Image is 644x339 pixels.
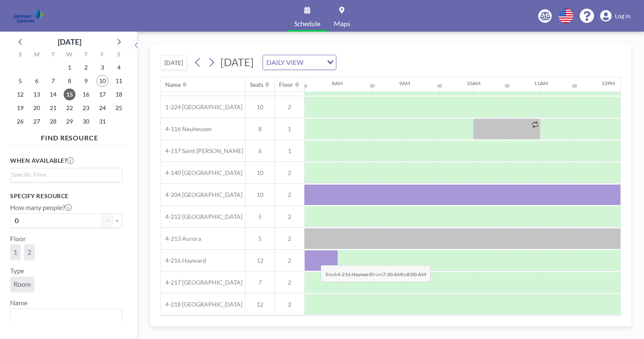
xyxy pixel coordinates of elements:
span: Maps [334,20,350,27]
span: Book from to [321,265,431,282]
span: 1 [275,147,304,155]
div: 8AM [332,80,343,86]
div: 30 [302,83,307,89]
span: 4-216 Hayward [161,257,206,264]
span: Friday, October 31, 2025 [97,116,108,127]
span: Tuesday, October 14, 2025 [47,89,59,100]
div: M [29,50,45,61]
span: 2 [27,248,31,256]
span: Sunday, October 26, 2025 [14,116,26,127]
span: Saturday, October 25, 2025 [113,102,125,114]
span: Wednesday, October 15, 2025 [64,89,75,100]
span: 4-213 Aurora [161,235,201,242]
span: 10 [246,103,274,111]
span: 4-212 [GEOGRAPHIC_DATA] [161,213,242,221]
div: S [12,50,29,61]
span: 5 [246,235,274,242]
span: 2 [275,301,304,308]
div: W [62,50,78,61]
span: 2 [275,103,304,111]
span: 1-224 [GEOGRAPHIC_DATA] [161,103,242,111]
span: Wednesday, October 1, 2025 [64,62,75,73]
span: 4-218 [GEOGRAPHIC_DATA] [161,301,242,308]
div: 11AM [534,80,548,86]
span: Monday, October 27, 2025 [31,116,43,127]
div: Name [165,81,181,89]
input: Search for option [11,170,117,179]
span: Sunday, October 12, 2025 [14,89,26,100]
span: 4-116 Neuheusen [161,125,212,133]
span: Monday, October 20, 2025 [31,102,43,114]
span: 5 [246,213,274,221]
div: 30 [437,83,442,89]
div: Seats [250,81,263,89]
a: Log in [600,10,631,22]
span: Wednesday, October 8, 2025 [64,75,75,87]
span: 10 [246,191,274,199]
span: Saturday, October 4, 2025 [113,62,125,73]
span: Log in [615,12,631,20]
span: DAILY VIEW [265,57,305,68]
input: Search for option [11,311,117,322]
span: 1 [13,248,17,256]
span: Wednesday, October 22, 2025 [64,102,75,114]
span: 2 [275,279,304,286]
span: Saturday, October 18, 2025 [113,89,125,100]
div: F [94,50,110,61]
div: 12PM [601,80,615,86]
div: 9AM [399,80,410,86]
span: Wednesday, October 29, 2025 [64,116,75,127]
span: Friday, October 24, 2025 [97,102,108,114]
h3: Specify resource [10,192,122,200]
span: Monday, October 6, 2025 [31,75,43,87]
span: 6 [246,147,274,155]
span: 4-217 [GEOGRAPHIC_DATA] [161,279,242,286]
span: 8 [246,125,274,133]
button: [DATE] [161,55,187,70]
button: - [102,213,112,228]
div: 30 [504,83,510,89]
div: S [110,50,127,61]
label: Name [10,299,27,307]
span: 2 [275,191,304,199]
div: 10AM [467,80,480,86]
input: Search for option [306,57,322,68]
span: Monday, October 13, 2025 [31,89,43,100]
span: Thursday, October 2, 2025 [80,62,92,73]
span: 2 [275,213,304,221]
span: Thursday, October 30, 2025 [80,116,92,127]
b: 7:30 AM [383,271,402,277]
span: Friday, October 10, 2025 [97,75,108,87]
span: Thursday, October 23, 2025 [80,102,92,114]
span: Room [13,280,31,288]
div: 30 [370,83,375,89]
span: 2 [275,169,304,177]
span: Schedule [294,20,320,27]
span: Tuesday, October 7, 2025 [47,75,59,87]
span: 2 [275,257,304,264]
span: [DATE] [220,56,254,68]
div: Floor [279,81,293,89]
span: Tuesday, October 28, 2025 [47,116,59,127]
b: 8:00 AM [407,271,426,277]
span: 12 [246,301,274,308]
div: Search for option [11,168,122,181]
span: 10 [246,169,274,177]
img: organization-logo [13,8,43,24]
label: Type [10,266,24,275]
div: [DATE] [58,36,81,48]
span: Friday, October 3, 2025 [97,62,108,73]
span: 1 [275,125,304,133]
button: + [112,213,122,228]
div: T [45,50,62,61]
div: Search for option [263,55,336,70]
label: Floor [10,234,26,243]
b: 4-216 Hayward [337,271,372,277]
span: Sunday, October 19, 2025 [14,102,26,114]
div: Search for option [11,309,122,323]
span: 4-140 [GEOGRAPHIC_DATA] [161,169,242,177]
div: T [78,50,94,61]
span: 7 [246,279,274,286]
span: 4-204 [GEOGRAPHIC_DATA] [161,191,242,199]
span: 12 [246,257,274,264]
